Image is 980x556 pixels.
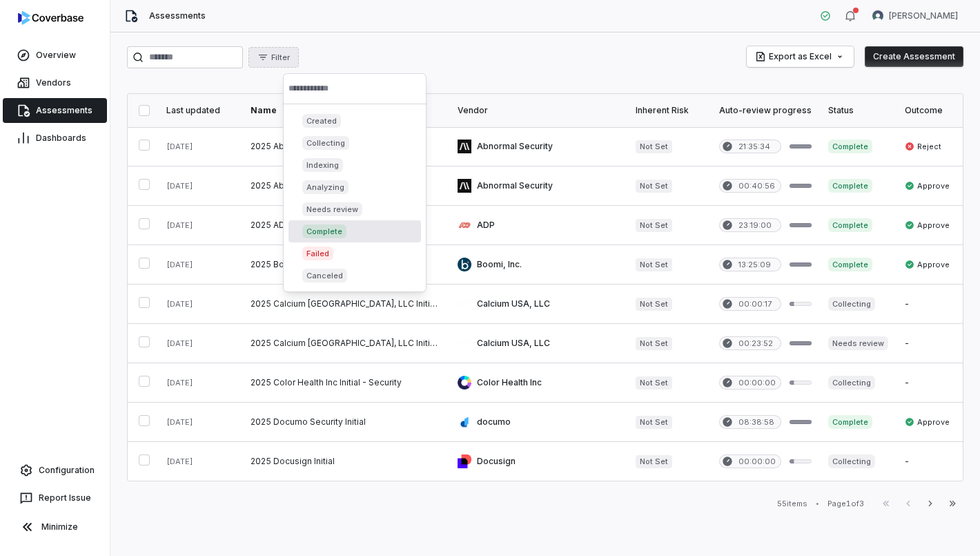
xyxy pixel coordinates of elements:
[896,442,965,481] td: -
[36,77,71,88] span: Vendors
[458,105,619,116] div: Vendor
[41,521,78,533] span: Minimize
[719,105,812,116] div: Auto-review progress
[636,105,703,116] div: Inherent Risk
[828,105,888,116] div: Status
[248,47,299,68] button: Filter
[306,182,344,193] p: Analyzing
[166,105,234,116] div: Last updated
[816,499,819,508] div: •
[827,499,864,509] div: Page 1 of 3
[39,465,95,476] span: Configuration
[306,226,342,237] p: Complete
[18,11,84,25] img: logo-D7KZi-bG.svg
[6,458,104,483] a: Configuration
[905,105,957,116] div: Outcome
[864,6,966,26] button: Justin Trimachi avatar[PERSON_NAME]
[872,10,883,21] img: Justin Trimachi avatar
[36,133,86,144] span: Dashboards
[306,137,345,148] p: Collecting
[39,492,91,504] span: Report Issue
[149,10,206,21] span: Assessments
[3,70,107,95] a: Vendors
[3,43,107,68] a: Overview
[306,160,339,171] p: Indexing
[896,285,965,324] td: -
[6,513,104,541] button: Minimize
[6,486,104,510] button: Report Issue
[3,98,107,123] a: Assessments
[747,46,854,67] button: Export as Excel
[896,324,965,363] td: -
[896,363,965,403] td: -
[36,50,76,61] span: Overview
[306,204,358,215] p: Needs review
[306,270,343,281] p: Canceled
[271,52,290,63] span: Filter
[3,126,107,151] a: Dashboards
[251,105,441,116] div: Name
[889,10,958,21] span: [PERSON_NAME]
[306,248,329,259] p: Failed
[306,115,337,126] p: Created
[865,46,963,67] button: Create Assessment
[777,499,807,509] div: 55 items
[36,105,92,116] span: Assessments
[283,104,427,292] div: Suggestions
